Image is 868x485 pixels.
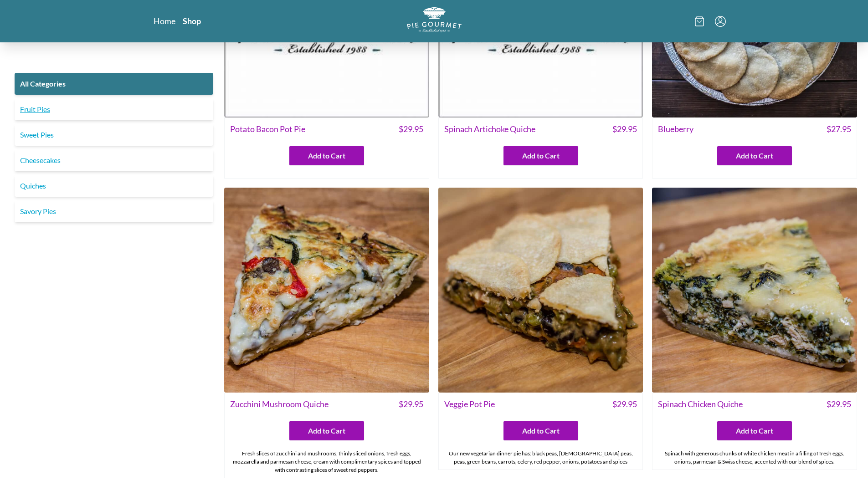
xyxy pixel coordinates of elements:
[439,446,643,470] div: Our new vegetarian dinner pie has: black peas, [DEMOGRAPHIC_DATA] peas, peas, green beans, carrot...
[503,421,578,440] button: Add to Cart
[289,146,364,165] button: Add to Cart
[15,124,213,146] a: Sweet Pies
[15,98,213,120] a: Fruit Pies
[658,398,743,410] span: Spinach Chicken Quiche
[827,123,851,135] span: $ 27.95
[444,398,495,410] span: Veggie Pot Pie
[522,150,560,161] span: Add to Cart
[407,7,462,35] a: Logo
[183,15,201,26] a: Shop
[15,200,213,222] a: Savory Pies
[399,398,423,410] span: $ 29.95
[438,188,643,393] img: Veggie Pot Pie
[827,398,851,410] span: $ 29.95
[736,150,773,161] span: Add to Cart
[715,16,726,27] button: Menu
[308,150,345,161] span: Add to Cart
[444,123,535,135] span: Spinach Artichoke Quiche
[652,188,857,393] img: Spinach Chicken Quiche
[15,73,213,95] a: All Categories
[736,425,773,436] span: Add to Cart
[225,446,429,478] div: Fresh slices of zucchini and mushrooms, thinly sliced onions, fresh eggs, mozzarella and parmesan...
[289,421,364,440] button: Add to Cart
[407,7,462,32] img: logo
[154,15,175,26] a: Home
[15,175,213,197] a: Quiches
[503,146,578,165] button: Add to Cart
[308,425,345,436] span: Add to Cart
[224,188,429,393] img: Zucchini Mushroom Quiche
[717,146,792,165] button: Add to Cart
[522,425,560,436] span: Add to Cart
[658,123,693,135] span: Blueberry
[230,398,329,410] span: Zucchini Mushroom Quiche
[15,149,213,171] a: Cheesecakes
[652,446,857,470] div: Spinach with generous chunks of white chicken meat in a filling of fresh eggs. onions, parmesan &...
[717,421,792,440] button: Add to Cart
[612,123,637,135] span: $ 29.95
[612,398,637,410] span: $ 29.95
[399,123,423,135] span: $ 29.95
[230,123,305,135] span: Potato Bacon Pot Pie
